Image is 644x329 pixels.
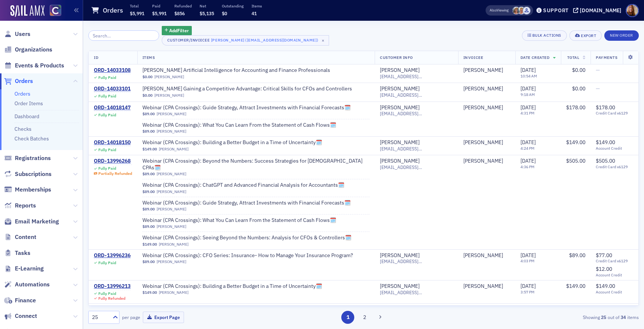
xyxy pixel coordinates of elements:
[463,86,503,92] a: [PERSON_NAME]
[157,259,186,264] a: [PERSON_NAME]
[520,258,535,263] time: 4:03 PM
[157,189,186,194] a: [PERSON_NAME]
[162,26,192,35] button: AddFilter
[169,27,189,34] span: Add Filter
[463,252,510,259] span: Tonya Winger
[463,67,503,74] a: [PERSON_NAME]
[94,139,131,146] div: ORD-14018150
[159,290,188,295] a: [PERSON_NAME]
[142,242,157,247] span: $149.00
[600,314,608,320] strong: 25
[596,111,633,116] span: Credit Card x6129
[98,260,116,265] div: Fully Paid
[142,158,369,171] a: Webinar (CPA Crossings): Beyond the Numbers: Success Strategies for [DEMOGRAPHIC_DATA] CPAs🗓️
[142,67,330,74] span: Surgent's Artificial Intelligence for Accounting and Finance Professionals
[15,296,36,305] span: Finance
[142,182,344,189] a: Webinar (CPA Crossings): ChatGPT and Advanced Financial Analysis for Accountants🗓️
[15,217,59,226] span: Email Marketing
[380,104,420,111] a: [PERSON_NAME]
[157,207,186,212] a: [PERSON_NAME]
[569,252,585,259] span: $89.00
[512,7,520,14] span: Cheryl Moss
[596,273,633,278] span: Account Credit
[142,283,322,290] a: Webinar (CPA Crossings): Building a Better Budget in a Time of Uncertainty🗓️
[174,3,192,9] p: Refunded
[380,92,453,98] span: [EMAIL_ADDRESS][DOMAIN_NAME]
[520,85,536,92] span: [DATE]
[94,158,132,164] a: ORD-13996268
[142,172,155,176] span: $89.00
[94,252,131,259] a: ORD-13996236
[4,312,37,320] a: Connect
[380,139,420,146] a: [PERSON_NAME]
[15,62,64,70] span: Events & Products
[94,86,131,92] div: ORD-14033101
[463,67,510,74] span: Tonya Winger
[159,242,188,247] a: [PERSON_NAME]
[142,290,157,295] span: $149.00
[4,233,36,241] a: Content
[4,296,36,305] a: Finance
[581,34,596,38] div: Export
[572,67,585,73] span: $0.00
[15,77,33,85] span: Orders
[15,30,30,38] span: Users
[520,252,536,259] span: [DATE]
[98,291,116,296] div: Fully Paid
[142,93,152,98] span: $0.00
[157,112,186,116] a: [PERSON_NAME]
[380,67,420,74] div: [PERSON_NAME]
[463,104,503,111] a: [PERSON_NAME]
[567,55,579,60] span: Total
[463,252,503,259] a: [PERSON_NAME]
[142,112,155,116] span: $89.00
[159,147,188,152] a: [PERSON_NAME]
[98,113,116,117] div: Fully Paid
[596,67,600,73] span: —
[15,312,37,320] span: Connect
[15,233,36,241] span: Content
[596,290,633,295] span: Account Credit
[573,8,624,13] button: [DOMAIN_NAME]
[142,147,157,152] span: $149.00
[154,74,184,79] a: [PERSON_NAME]
[4,249,30,257] a: Tasks
[358,311,371,324] button: 2
[14,126,32,132] a: Checks
[200,3,214,9] p: Net
[15,46,52,54] span: Organizations
[4,30,30,38] a: Users
[380,259,453,264] span: [EMAIL_ADDRESS][DOMAIN_NAME]
[380,164,453,170] span: [EMAIL_ADDRESS][DOMAIN_NAME]
[142,235,351,241] a: Webinar (CPA Crossings): Seeing Beyond the Numbers: Analysis for CFOs & Controllers🗓️
[380,111,453,116] span: [EMAIL_ADDRESS][DOMAIN_NAME]
[98,171,132,176] div: Partially Refunded
[14,135,49,142] a: Check Batches
[142,55,155,60] span: Items
[14,113,39,120] a: Dashboard
[380,55,413,60] span: Customer Info
[463,86,510,92] span: Tonya Winger
[142,122,336,129] a: Webinar (CPA Crossings): What You Can Learn From the Statement of Cash Flows🗓️
[380,86,420,92] div: [PERSON_NAME]
[520,73,537,79] time: 10:54 AM
[520,164,535,169] time: 4:36 PM
[98,166,116,171] div: Fully Paid
[94,67,131,74] a: ORD-14033108
[520,92,535,97] time: 9:18 AM
[4,46,52,54] a: Organizations
[142,259,155,264] span: $89.00
[4,154,51,162] a: Registrations
[98,75,116,80] div: Fully Paid
[463,139,503,146] a: [PERSON_NAME]
[520,67,536,73] span: [DATE]
[142,104,351,111] a: Webinar (CPA Crossings): Guide Strategy, Attract Investments with Financial Forecasts🗓️
[380,252,420,259] a: [PERSON_NAME]
[10,5,45,17] a: SailAMX
[463,158,503,164] a: [PERSON_NAME]
[4,77,33,85] a: Orders
[380,158,420,164] div: [PERSON_NAME]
